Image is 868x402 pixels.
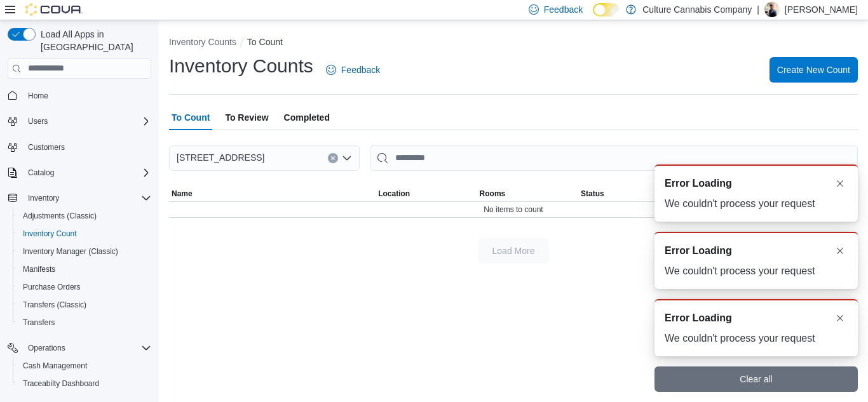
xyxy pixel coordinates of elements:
input: This is a search bar. After typing your query, hit enter to filter the results lower in the page. [370,145,858,171]
div: Notification [665,176,848,191]
div: Chad Denson [764,2,780,17]
a: Transfers [18,315,60,330]
button: Cash Management [13,357,156,375]
span: Transfers [18,315,151,330]
button: Customers [3,138,156,156]
div: Notification [665,311,848,326]
button: Operations [23,340,71,356]
button: Name [169,186,376,201]
button: Rooms [477,186,578,201]
a: Adjustments (Classic) [18,208,102,224]
span: Inventory Manager (Classic) [18,244,151,259]
span: Cash Management [23,361,87,371]
button: Manifests [13,260,156,278]
span: Location [378,189,410,199]
button: Open list of options [342,153,352,163]
button: Create New Count [770,57,858,83]
button: Inventory Count [13,225,156,243]
a: Customers [23,140,70,155]
a: Manifests [18,262,60,277]
a: Traceabilty Dashboard [18,376,104,391]
span: Purchase Orders [18,279,151,295]
div: Notification [665,243,848,258]
div: We couldn't process your request [665,264,848,279]
button: Transfers (Classic) [13,296,156,314]
a: Home [23,88,53,104]
span: Load All Apps in [GEOGRAPHIC_DATA] [36,28,151,53]
span: Clear all [740,373,772,385]
button: Catalog [3,164,156,182]
h1: Inventory Counts [169,53,313,79]
span: Manifests [23,264,55,274]
button: Operations [3,339,156,357]
span: Customers [23,139,151,155]
span: Feedback [544,3,583,16]
span: Status [581,189,604,199]
button: Users [23,114,53,129]
a: Inventory Count [18,226,82,241]
button: Users [3,112,156,130]
img: Cova [25,3,83,16]
span: Inventory Count [18,226,151,241]
span: Feedback [341,64,380,76]
button: Inventory Counts [169,37,236,47]
span: Traceabilty Dashboard [23,379,99,389]
div: We couldn't process your request [665,331,848,346]
span: Catalog [23,165,151,180]
span: Home [28,91,48,101]
p: Culture Cannabis Company [642,2,752,17]
span: Inventory Count [23,229,77,239]
span: Error Loading [665,311,732,326]
button: Traceabilty Dashboard [13,375,156,392]
span: Operations [23,340,151,356]
button: Clear input [328,153,338,163]
button: Purchase Orders [13,278,156,296]
span: Adjustments (Classic) [18,208,151,224]
span: To Review [225,105,268,130]
span: No items to count [484,204,543,215]
span: Customers [28,142,65,152]
button: Transfers [13,314,156,332]
button: Home [3,86,156,105]
span: Create New Count [777,64,850,76]
span: Transfers (Classic) [23,300,86,310]
span: Users [28,116,48,126]
div: We couldn't process your request [665,196,848,211]
a: Cash Management [18,358,92,373]
span: Purchase Orders [23,282,81,292]
span: Inventory Manager (Classic) [23,246,118,257]
span: [STREET_ADDRESS] [177,150,264,165]
span: Cash Management [18,358,151,373]
span: Completed [284,105,330,130]
a: Transfers (Classic) [18,297,92,312]
button: Location [376,186,477,201]
a: Feedback [321,57,385,83]
button: Adjustments (Classic) [13,207,156,225]
span: To Count [172,105,210,130]
button: Dismiss toast [832,311,848,326]
button: Inventory [3,189,156,207]
button: Clear all toast notifications [654,366,858,392]
span: Inventory [28,193,59,203]
a: Purchase Orders [18,279,86,295]
input: Dark Mode [593,3,620,17]
span: Error Loading [665,176,732,191]
button: Load More [478,238,549,264]
span: Rooms [480,189,506,199]
span: Operations [28,343,65,353]
button: Dismiss toast [832,243,848,258]
p: | [757,2,759,17]
button: Catalog [23,165,59,180]
span: Catalog [28,168,54,178]
button: Inventory Manager (Classic) [13,243,156,260]
span: Load More [492,245,535,257]
span: Transfers [23,318,55,328]
button: Status [578,186,674,201]
span: Users [23,114,151,129]
span: Error Loading [665,243,732,258]
button: To Count [247,37,283,47]
button: Inventory [23,191,64,206]
span: Transfers (Classic) [18,297,151,312]
span: Adjustments (Classic) [23,211,97,221]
